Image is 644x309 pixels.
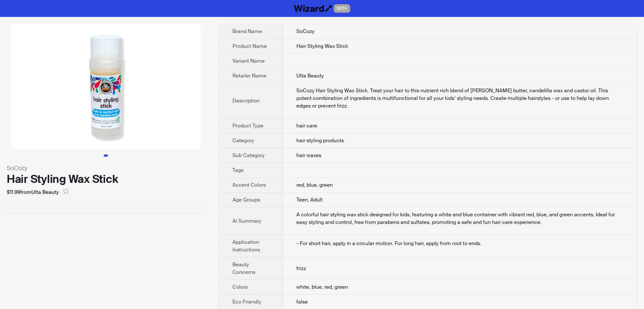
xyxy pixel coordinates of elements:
span: hair styling products [296,137,344,144]
img: Hair Styling Wax Stick image 1 [11,24,201,149]
span: Product Type [232,122,263,129]
div: Hair Styling Wax Stick [7,173,205,185]
span: Tags [232,167,243,174]
span: Hair Styling Wax Stick [296,43,348,50]
span: false [296,298,308,305]
span: Product Name [232,43,267,50]
span: red, blue, green [296,182,333,188]
span: Eco Friendly [232,298,261,305]
span: BETA [334,4,350,13]
span: SoCozy [296,28,315,35]
span: Brand Name [232,28,262,35]
div: SoCozy Hair Styling Wax Stick. Treat your hair to this nutrient rich blend of shea butter, candel... [296,87,623,110]
div: $11.99 from Ulta Beauty [7,185,205,199]
span: Category [232,137,254,144]
div: A colorful hair styling wax stick designed for kids, featuring a white and blue container with vi... [296,211,623,226]
div: - For short hair, apply in a circular motion. For long hair, apply from root to ends. [296,240,623,247]
div: SoCozy [7,163,205,173]
span: Retailer Name [232,72,266,79]
span: hair waxes [296,152,321,159]
span: Application Instructions [232,239,260,253]
button: Go to slide 1 [104,154,108,157]
span: Variant Name [232,58,265,64]
span: Ai Summary [232,218,261,224]
span: Ulta Beauty [296,72,324,79]
span: Colors [232,284,248,290]
span: Beauty Concerns [232,261,255,276]
span: Description [232,97,260,104]
span: Age Groups [232,196,260,203]
span: Sub Category [232,152,265,159]
span: select [63,189,68,194]
span: Accent Colors [232,182,266,188]
span: white, blue, red, green [296,284,348,290]
span: hair care [296,122,317,129]
span: Teen, Adult [296,196,323,203]
span: frizz [296,265,306,272]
